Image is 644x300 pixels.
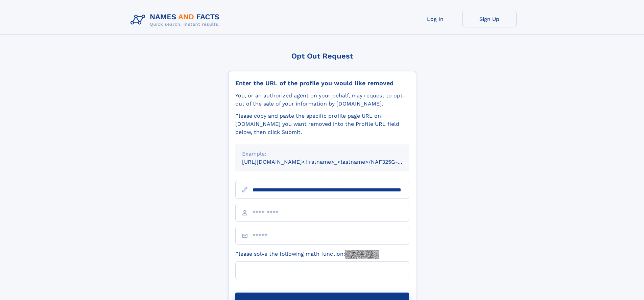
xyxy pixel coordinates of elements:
[242,159,422,165] small: [URL][DOMAIN_NAME]<firstname>_<lastname>/NAF325G-xxxxxxxx
[235,112,409,136] div: Please copy and paste the specific profile page URL on [DOMAIN_NAME] you want removed into the Pr...
[128,11,225,29] img: Logo Names and Facts
[408,11,462,27] a: Log In
[235,79,409,87] div: Enter the URL of the profile you would like removed
[228,52,416,60] div: Opt Out Request
[235,92,409,108] div: You, or an authorized agent on your behalf, may request to opt-out of the sale of your informatio...
[235,250,379,259] label: Please solve the following math function:
[242,150,402,158] div: Example:
[462,11,517,27] a: Sign Up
